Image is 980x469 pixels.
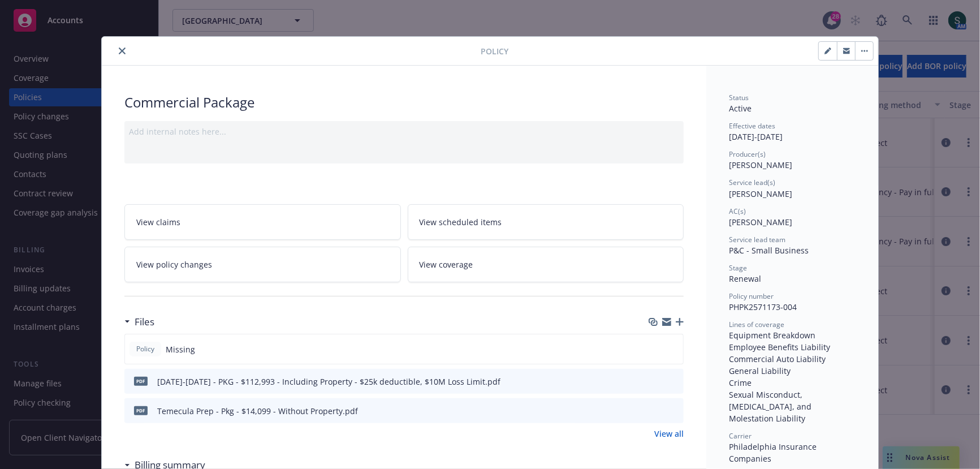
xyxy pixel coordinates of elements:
[136,216,180,228] span: View claims
[420,259,473,270] span: View coverage
[729,160,792,170] span: [PERSON_NAME]
[420,216,502,228] span: View scheduled items
[669,405,679,417] button: preview file
[729,103,752,114] span: Active
[157,376,500,388] div: [DATE]-[DATE] - PKG - $112,993 - Including Property - $25k deductible, $10M Loss Limit.pdf
[729,389,856,424] div: Sexual Misconduct, [MEDICAL_DATA], and Molestation Liability
[124,204,401,240] a: View claims
[124,93,684,112] div: Commercial Package
[651,405,660,417] button: download file
[481,45,508,57] span: Policy
[729,121,775,131] span: Effective dates
[729,93,749,102] span: Status
[134,406,148,415] span: pdf
[166,343,195,355] span: Missing
[729,377,856,389] div: Crime
[651,376,660,388] button: download file
[408,247,684,282] a: View coverage
[124,315,154,329] div: Files
[729,353,856,365] div: Commercial Auto Liability
[124,247,401,282] a: View policy changes
[729,235,785,244] span: Service lead team
[729,149,766,159] span: Producer(s)
[729,341,856,353] div: Employee Benefits Liability
[729,121,856,143] div: [DATE] - [DATE]
[115,44,129,58] button: close
[729,217,792,227] span: [PERSON_NAME]
[729,302,797,312] span: PHPK2571173-004
[729,431,752,441] span: Carrier
[135,315,154,329] h3: Files
[729,178,775,187] span: Service lead(s)
[134,377,148,385] span: pdf
[129,126,679,137] div: Add internal notes here...
[408,204,684,240] a: View scheduled items
[729,320,784,329] span: Lines of coverage
[729,188,792,199] span: [PERSON_NAME]
[729,329,856,341] div: Equipment Breakdown
[729,206,746,216] span: AC(s)
[134,344,157,354] span: Policy
[729,365,856,377] div: General Liability
[729,441,819,464] span: Philadelphia Insurance Companies
[729,273,761,284] span: Renewal
[729,245,809,256] span: P&C - Small Business
[729,263,747,273] span: Stage
[157,405,358,417] div: Temecula Prep - Pkg - $14,099 - Without Property.pdf
[136,259,212,270] span: View policy changes
[669,376,679,388] button: preview file
[729,291,774,301] span: Policy number
[654,428,684,440] a: View all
